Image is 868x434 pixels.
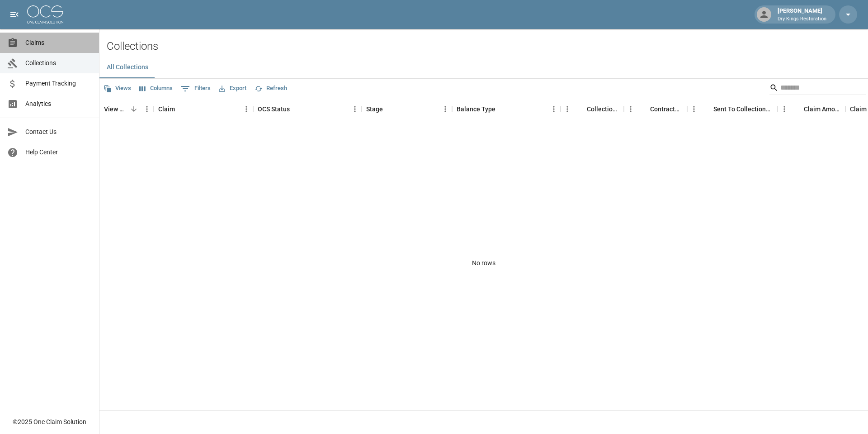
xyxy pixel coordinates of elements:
button: Sort [701,103,713,115]
div: Stage [366,96,383,122]
div: Collections Fee [561,96,624,122]
span: Payment Tracking [25,79,92,88]
button: Sort [791,103,804,115]
div: dynamic tabs [99,57,868,78]
div: © 2025 One Claim Solution [13,417,86,426]
button: Export [217,81,249,95]
button: Sort [127,103,140,115]
button: All Collections [99,57,156,78]
div: View Collection [104,96,127,122]
button: Sort [175,103,188,115]
span: Analytics [25,99,92,109]
button: Menu [687,102,701,116]
button: Sort [574,103,587,115]
div: Balance Type [457,96,495,122]
h2: Collections [107,40,868,53]
div: Collections Fee [587,96,619,122]
button: Menu [439,102,452,116]
span: Contact Us [25,127,92,137]
div: Stage [362,96,452,122]
button: Sort [290,103,302,115]
button: open drawer [5,5,24,24]
div: Claim Amount [778,96,845,122]
div: Sent To Collections Date [713,96,773,122]
span: Claims [25,38,92,48]
div: Claim [158,96,175,122]
div: OCS Status [258,96,290,122]
div: Sent To Collections Date [687,96,778,122]
button: Menu [778,102,791,116]
button: Sort [383,103,396,115]
div: OCS Status [253,96,362,122]
div: No rows [99,122,868,404]
button: Sort [637,103,650,115]
div: Search [769,81,866,97]
button: Menu [547,102,561,116]
button: Show filters [179,81,213,96]
p: Dry Kings Restoration [778,15,826,23]
div: Claim Amount [804,96,841,122]
button: Menu [140,102,154,116]
button: Menu [561,102,574,116]
span: Collections [25,58,92,68]
button: Refresh [252,81,289,95]
span: Help Center [25,148,92,157]
div: Balance Type [452,96,561,122]
button: Menu [240,102,253,116]
div: Contractor Amount [624,96,687,122]
img: ocs-logo-white-transparent.png [27,5,63,24]
button: Select columns [137,81,175,95]
div: View Collection [99,96,154,122]
div: Claim [154,96,253,122]
button: Menu [348,102,362,116]
div: [PERSON_NAME] [774,6,830,23]
button: Views [101,81,133,95]
div: Contractor Amount [650,96,683,122]
button: Menu [624,102,637,116]
button: Sort [495,103,508,115]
